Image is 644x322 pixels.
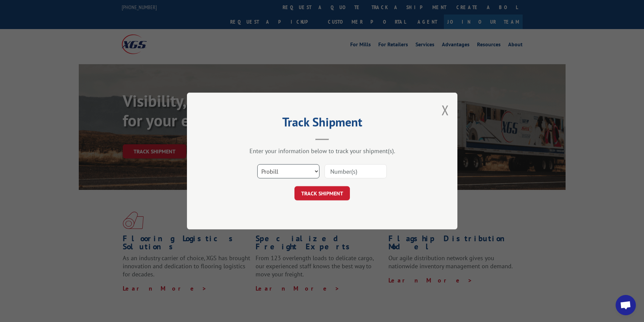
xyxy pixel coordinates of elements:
[221,117,424,130] h2: Track Shipment
[442,101,449,119] button: Close modal
[221,147,424,155] div: Enter your information below to track your shipment(s).
[616,295,636,315] a: Open chat
[294,186,350,200] button: TRACK SHIPMENT
[325,164,387,178] input: Number(s)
